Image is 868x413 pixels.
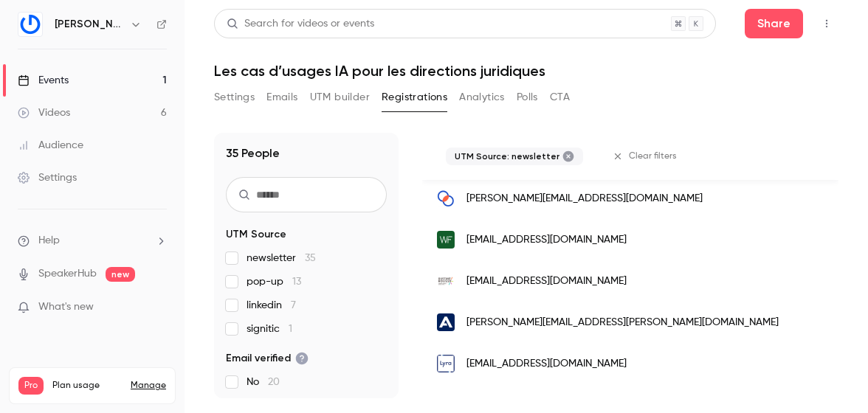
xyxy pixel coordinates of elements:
span: What's new [38,299,94,315]
span: pop-up [247,274,301,289]
span: [EMAIL_ADDRESS][DOMAIN_NAME] [466,274,627,289]
button: Share [745,9,803,38]
h1: 35 People [226,145,280,162]
button: Registrations [382,86,447,109]
span: 7 [291,300,296,310]
iframe: Noticeable Trigger [149,301,167,314]
img: Gino LegalTech [18,13,42,36]
h1: Les cas d’usages IA pour les directions juridiques [214,62,838,80]
img: lyra-network.com [437,355,455,372]
img: banquewormser.com [437,231,455,249]
span: 35 [305,253,316,263]
span: new [106,267,135,282]
button: CTA [550,86,570,109]
li: help-dropdown-opener [18,233,167,249]
button: Settings [214,86,255,109]
a: Manage [131,380,166,392]
span: 20 [268,377,280,387]
span: Email verified [226,351,309,366]
span: 1 [289,324,292,334]
button: Clear filters [607,145,686,168]
span: [EMAIL_ADDRESS][DOMAIN_NAME] [466,356,627,372]
button: Remove "newsletter" from selected "UTM Source" filter [562,150,574,162]
div: Search for videos or events [227,16,374,32]
div: Settings [18,170,77,185]
span: UTM Source: newsletter [455,150,559,162]
button: UTM builder [310,86,370,109]
span: [PERSON_NAME][EMAIL_ADDRESS][DOMAIN_NAME] [466,398,703,413]
button: Emails [266,86,297,109]
span: Plan usage [52,380,122,392]
div: Events [18,73,69,88]
h6: [PERSON_NAME] [55,17,124,32]
a: SpeakerHub [38,266,97,282]
span: UTM Source [226,227,286,242]
span: 13 [292,277,301,287]
span: newsletter [247,251,316,265]
div: Audience [18,138,83,153]
span: [EMAIL_ADDRESS][DOMAIN_NAME] [466,232,627,248]
span: [PERSON_NAME][EMAIL_ADDRESS][PERSON_NAME][DOMAIN_NAME] [466,315,779,330]
img: shapr.co [437,190,455,207]
button: Polls [517,86,538,109]
span: No [247,375,280,389]
span: Pro [18,377,44,395]
button: Analytics [459,86,505,109]
span: signitic [247,322,292,336]
span: Help [38,233,60,249]
span: [PERSON_NAME][EMAIL_ADDRESS][DOMAIN_NAME] [466,191,703,206]
span: Clear filters [629,150,677,162]
img: airbus.com [437,313,455,331]
span: linkedin [247,298,296,313]
img: gustaveroussy.fr [437,272,455,290]
div: Videos [18,105,70,120]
